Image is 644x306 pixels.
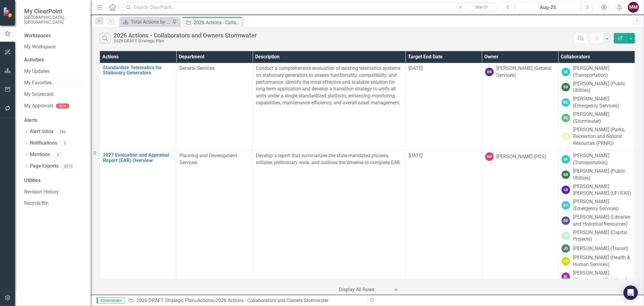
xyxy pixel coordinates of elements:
[573,214,632,228] div: [PERSON_NAME] (Libraries and Historical Resources)
[573,80,632,94] div: [PERSON_NAME] (Public Utilities)
[623,285,638,300] div: Open Intercom Messenger
[497,65,555,79] div: [PERSON_NAME] (General Services)
[24,103,53,109] a: My Approvals
[24,177,85,184] div: Utilities
[24,200,85,207] a: Recycle Bin
[573,96,632,109] div: [PERSON_NAME] (Emergency Services)
[176,63,253,150] td: Double-Click to Edit
[53,152,63,157] div: 0
[30,128,54,135] a: Alert Inbox
[516,2,580,13] button: Aug-25
[558,63,635,150] td: Double-Click to Edit
[562,68,570,76] div: SA
[573,245,629,252] div: [PERSON_NAME] (Transit)
[562,216,570,225] div: RD
[482,63,558,150] td: Double-Click to Edit
[562,244,570,253] div: JG
[562,232,570,240] div: CE
[562,171,570,179] div: BB
[128,297,363,304] div: » »
[57,129,69,134] div: 286
[30,163,59,170] a: Page Exports
[24,189,85,196] a: Revision History
[179,65,215,71] span: General Services
[256,65,402,106] p: Conduct a comprehensive evaluation of existing telematics systems on stationary generators to ass...
[628,2,639,13] button: MM
[256,152,402,166] p: Develop a report that summarizes the state-mandated process, initiates preliminary work, and outl...
[194,19,241,26] div: 2026 Actions - Collaborators and Owners Stormwater
[24,32,51,39] div: Workspaces
[179,153,237,165] span: Planning and Development Services
[122,2,498,13] input: Search ClearPoint...
[24,44,85,50] a: My Workspace
[573,65,632,79] div: [PERSON_NAME] (Transportation)
[562,257,570,265] div: CH
[121,18,171,26] a: Total Actions by Type
[405,63,482,150] td: Double-Click to Edit
[518,4,578,11] div: Aug-25
[131,18,171,26] div: Total Actions by Type
[562,186,570,194] div: LB
[114,39,257,43] div: 2026 DRAFT Strategic Plan
[573,270,632,284] div: [PERSON_NAME] (Governmental Relations)
[97,298,125,304] span: Administrator
[24,117,85,124] div: Alerts
[573,111,632,125] div: [PERSON_NAME] (Stormwater)
[573,168,632,182] div: [PERSON_NAME] (Public Utilities)
[62,164,75,169] div: 8570
[30,140,57,147] a: Notifications
[114,32,257,39] div: 2026 Actions - Collaborators and Owners Stormwater
[24,91,85,98] a: My Scorecard
[485,152,494,161] div: MO
[562,272,570,281] div: RL
[562,98,570,107] div: RC
[197,298,213,303] a: Actions
[475,5,488,9] span: Search
[573,152,632,166] div: [PERSON_NAME] (Transportation)
[3,7,14,18] img: ClearPoint Strategy
[573,126,632,147] div: [PERSON_NAME] (Parks, Recreation and Natural Resources (PRNR))
[562,114,570,122] div: BQ
[497,153,547,160] div: [PERSON_NAME] (PDS)
[100,63,176,150] td: Double-Click to Edit Right Click for Context Menu
[485,68,494,76] div: DR
[24,8,85,15] span: My ClearPoint
[216,298,328,303] div: 2026 Actions - Collaborators and Owners Stormwater
[409,153,423,158] span: [DATE]
[562,155,570,164] div: SA
[30,151,50,158] a: Mentions
[573,254,632,268] div: [PERSON_NAME] (Health & Human Services)
[562,83,570,91] div: BB
[56,103,69,109] div: BETA
[409,65,423,71] span: [DATE]
[253,63,405,150] td: Double-Click to Edit
[562,201,570,210] div: RC
[573,198,632,212] div: [PERSON_NAME] (Emergency Services)
[103,152,173,163] a: 2027 Evaluation and Appraisal Report (EAR) Overview
[573,183,632,197] div: [PERSON_NAME] [PERSON_NAME] (UF/IFAS)
[103,65,173,76] a: Standardize Telematics for Stationary Generators
[60,141,70,146] div: 0
[24,15,85,25] small: [GEOGRAPHIC_DATA], [GEOGRAPHIC_DATA]
[466,3,497,11] button: Search
[24,80,85,86] a: My Favorites
[573,229,632,243] div: [PERSON_NAME] (Capital Projects)
[136,298,195,303] a: 2026 DRAFT Strategic Plan
[562,132,570,141] div: NR
[24,57,85,63] div: Activities
[24,68,85,75] a: My Updates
